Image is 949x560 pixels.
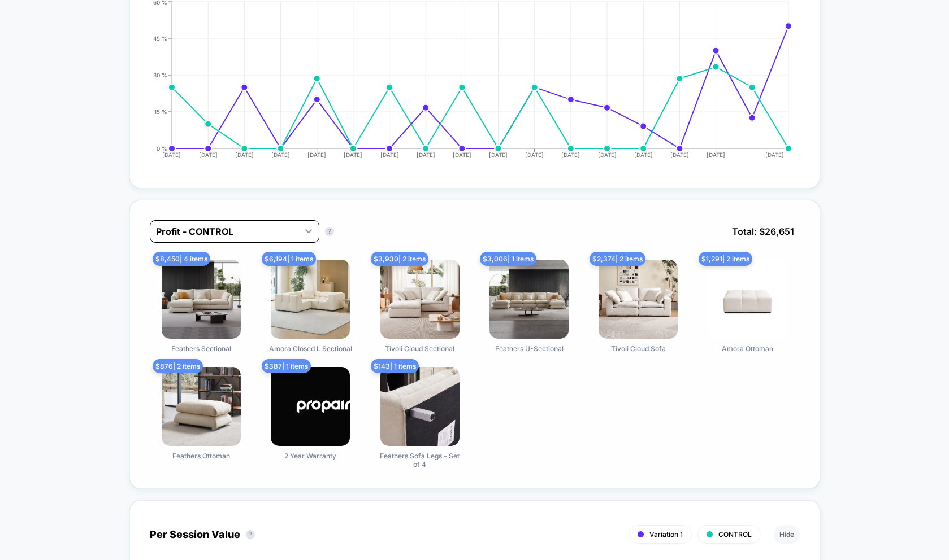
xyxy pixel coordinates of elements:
span: 2 Year Warranty [284,452,336,460]
tspan: [DATE] [707,151,725,158]
img: Tivoli Cloud Sofa [599,260,678,339]
tspan: 45 % [153,34,167,41]
img: Amora Ottoman [708,260,787,339]
tspan: [DATE] [634,151,653,158]
span: Feathers U-Sectional [495,344,564,353]
img: Amora Closed L Sectional [271,260,350,339]
tspan: [DATE] [307,151,326,158]
img: Feathers Ottoman [162,367,241,446]
tspan: [DATE] [235,151,254,158]
span: $ 2,374 | 2 items [590,252,645,266]
button: ? [325,227,334,236]
tspan: [DATE] [525,151,544,158]
tspan: [DATE] [163,151,181,158]
span: Feathers Sectional [171,344,231,353]
span: Total: $ 26,651 [726,220,800,243]
span: Feathers Ottoman [172,452,230,460]
tspan: [DATE] [344,151,362,158]
tspan: [DATE] [380,151,399,158]
tspan: 15 % [154,108,167,115]
img: Tivoli Cloud Sectional [380,260,460,339]
tspan: [DATE] [489,151,508,158]
span: $ 8,450 | 4 items [153,252,210,266]
tspan: [DATE] [561,151,580,158]
span: $ 1,291 | 2 items [699,252,752,266]
span: $ 6,194 | 1 items [262,252,316,266]
tspan: 0 % [157,145,167,151]
span: $ 387 | 1 items [262,359,311,373]
span: Variation 1 [649,530,683,539]
span: Feathers Sofa Legs - Set of 4 [378,452,462,469]
img: Feathers Sofa Legs - Set of 4 [380,367,460,446]
img: Feathers Sectional [162,260,241,339]
tspan: [DATE] [598,151,617,158]
span: $ 876 | 2 items [153,359,203,373]
span: Tivoli Cloud Sectional [385,344,454,353]
tspan: [DATE] [417,151,435,158]
span: Tivoli Cloud Sofa [611,344,666,353]
img: 2 Year Warranty [271,367,350,446]
span: $ 143 | 1 items [371,359,419,373]
tspan: [DATE] [670,151,689,158]
button: Hide [774,525,800,544]
span: Amora Ottoman [722,344,773,353]
button: ? [246,530,255,539]
tspan: [DATE] [765,151,784,158]
img: Feathers U-Sectional [489,260,569,339]
span: Amora Closed L Sectional [269,344,352,353]
tspan: 30 % [153,71,167,78]
span: $ 3,006 | 1 items [480,252,536,266]
span: CONTROL [718,530,752,539]
tspan: [DATE] [453,151,471,158]
tspan: [DATE] [199,151,218,158]
tspan: [DATE] [271,151,290,158]
span: $ 3,930 | 2 items [371,252,428,266]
